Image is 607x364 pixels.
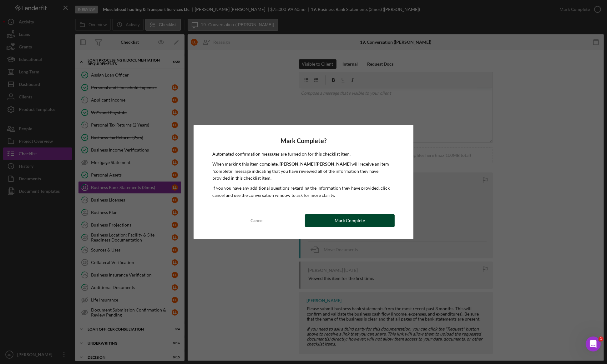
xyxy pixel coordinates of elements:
[599,337,604,342] span: 1
[212,137,394,144] h4: Mark Complete?
[250,214,264,227] div: Cancel
[280,161,351,167] b: [PERSON_NAME] [PERSON_NAME]
[212,151,394,157] p: Automated confirmation messages are turned on for this checklist item.
[335,214,365,227] div: Mark Complete
[305,214,394,227] button: Mark Complete
[212,185,394,199] p: If you you have any additional questions regarding the information they have provided, click canc...
[212,214,302,227] button: Cancel
[586,337,601,352] iframe: Intercom live chat
[212,161,394,182] p: When marking this item complete, will receive an item "complete" message indicating that you have...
